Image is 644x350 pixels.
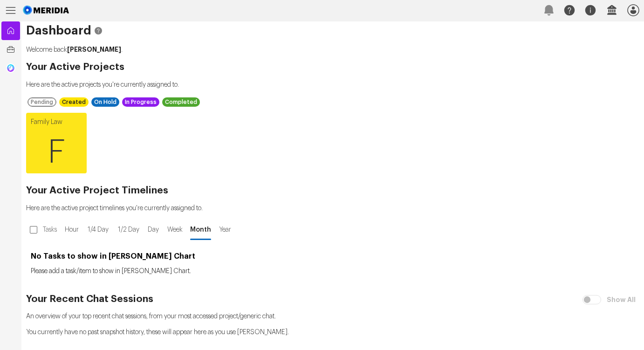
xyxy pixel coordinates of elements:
span: Week [165,225,185,234]
div: On Hold [91,97,119,107]
div: Created [59,97,89,107]
div: In Progress [122,97,159,107]
span: 1/4 Day [85,225,111,234]
label: Tasks [41,221,61,238]
p: Welcome back . [26,45,639,55]
strong: [PERSON_NAME] [67,46,121,53]
span: Month [189,225,212,234]
span: Hour [63,225,81,234]
img: Generic Chat [6,63,15,73]
h2: Your Recent Chat Sessions [26,295,639,304]
p: Here are the active project timelines you're currently assigned to. [26,204,639,213]
p: You currently have no past snapshot history, these will appear here as you use [PERSON_NAME]. [26,328,639,337]
a: Generic Chat [1,59,20,77]
p: Here are the active projects you're currently assigned to. [26,80,639,89]
p: An overview of your top recent chat sessions, from your most accessed project/generic chat. [26,312,639,321]
label: Show All [605,291,639,308]
h2: Your Active Project Timelines [26,186,639,195]
p: Please add a task/item to show in [PERSON_NAME] Chart. [31,268,635,275]
h3: No Tasks to show in [PERSON_NAME] Chart [31,252,635,261]
span: Day [146,225,160,234]
h2: Your Active Projects [26,62,639,72]
div: Pending [27,97,56,107]
div: Completed [162,97,200,107]
h1: Dashboard [26,26,639,35]
a: Family LawF [26,113,87,173]
span: F [26,124,87,180]
span: Year [217,225,233,234]
span: 1/2 Day [116,225,141,234]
